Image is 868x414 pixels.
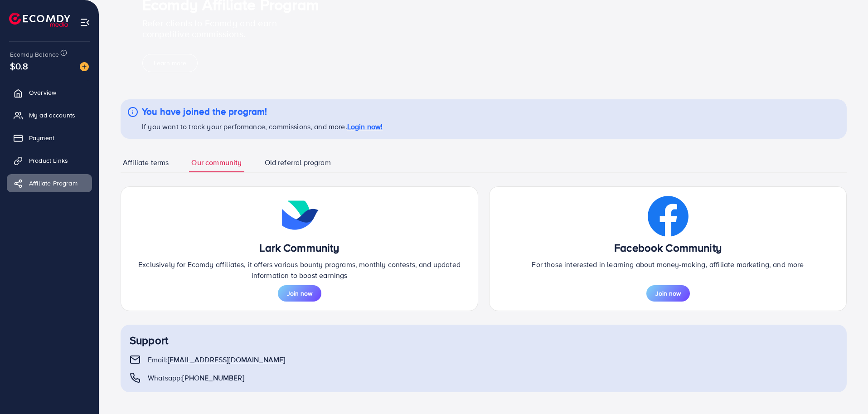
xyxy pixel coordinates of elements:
p: competitive commissions. [142,29,319,39]
a: Our community [189,153,244,173]
span: Product Links [29,156,68,165]
span: [EMAIL_ADDRESS][DOMAIN_NAME] [168,355,285,365]
a: Payment [7,129,92,147]
a: Affiliate terms [121,153,171,173]
iframe: Chat [829,373,861,407]
a: My ad accounts [7,106,92,124]
button: Join now [278,285,321,302]
img: icon contact [648,196,689,237]
p: For those interested in learning about money-making, affiliate marketing, and more [532,259,804,270]
span: Join now [655,289,681,298]
button: Learn more [142,54,198,72]
a: Affiliate Program [7,174,92,192]
img: image [80,62,89,71]
p: Email: [148,354,285,365]
p: Exclusively for Ecomdy affiliates, it offers various bounty programs, monthly contests, and updat... [130,259,469,281]
h4: You have joined the program! [142,106,383,117]
span: Payment [29,133,54,142]
p: Whatsapp: [148,372,244,383]
span: Ecomdy Balance [10,50,59,59]
a: Old referral program [262,153,333,173]
span: Join now [287,289,312,298]
h3: Facebook Community [614,241,722,254]
button: Join now [646,285,690,302]
a: Product Links [7,151,92,170]
span: Affiliate Program [29,179,78,188]
span: $0.8 [10,59,29,73]
span: Overview [29,88,56,97]
a: Login now! [347,122,383,132]
p: Refer clients to Ecomdy and earn [142,18,319,29]
img: logo [9,13,70,27]
a: Overview [7,83,92,102]
img: menu [80,17,90,28]
p: If you want to track your performance, commissions, and more. [142,121,383,132]
h3: Support [130,334,838,347]
h3: Lark Community [259,241,339,254]
span: My ad accounts [29,111,75,120]
img: icon contact [279,196,320,237]
span: [PHONE_NUMBER] [182,373,244,383]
